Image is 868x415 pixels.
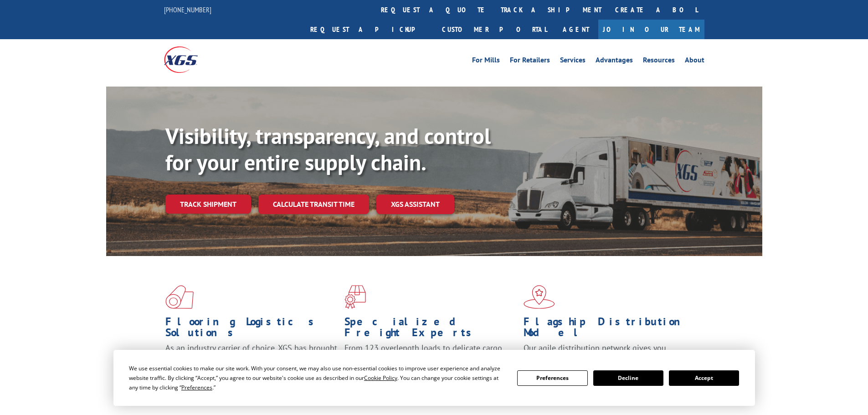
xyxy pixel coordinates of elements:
[560,56,586,67] a: Services
[165,285,194,309] img: xgs-icon-total-supply-chain-intelligence-red
[181,384,212,391] span: Preferences
[669,370,739,386] button: Accept
[510,56,550,67] a: For Retailers
[344,343,517,383] p: From 123 overlength loads to delicate cargo, our experienced staff knows the best way to move you...
[165,122,491,176] b: Visibility, transparency, and control for your entire supply chain.
[344,285,366,309] img: xgs-icon-focused-on-flooring-red
[364,374,397,382] span: Cookie Policy
[113,350,755,406] div: Cookie Consent Prompt
[524,316,696,343] h1: Flagship Distribution Model
[165,195,251,214] a: Track shipment
[598,20,704,39] a: Join Our Team
[554,20,598,39] a: Agent
[643,56,675,67] a: Resources
[517,370,587,386] button: Preferences
[524,285,555,309] img: xgs-icon-flagship-distribution-model-red
[165,316,338,343] h1: Flooring Logistics Solutions
[303,20,435,39] a: Request a pickup
[164,5,211,14] a: [PHONE_NUMBER]
[472,56,500,67] a: For Mills
[344,316,517,343] h1: Specialized Freight Experts
[524,343,691,364] span: Our agile distribution network gives you nationwide inventory management on demand.
[165,343,337,375] span: As an industry carrier of choice, XGS has brought innovation and dedication to flooring logistics...
[376,195,454,214] a: XGS ASSISTANT
[593,370,663,386] button: Decline
[435,20,554,39] a: Customer Portal
[596,56,633,67] a: Advantages
[685,56,704,67] a: About
[258,195,369,214] a: Calculate transit time
[129,364,506,392] div: We use essential cookies to make our site work. With your consent, we may also use non-essential ...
